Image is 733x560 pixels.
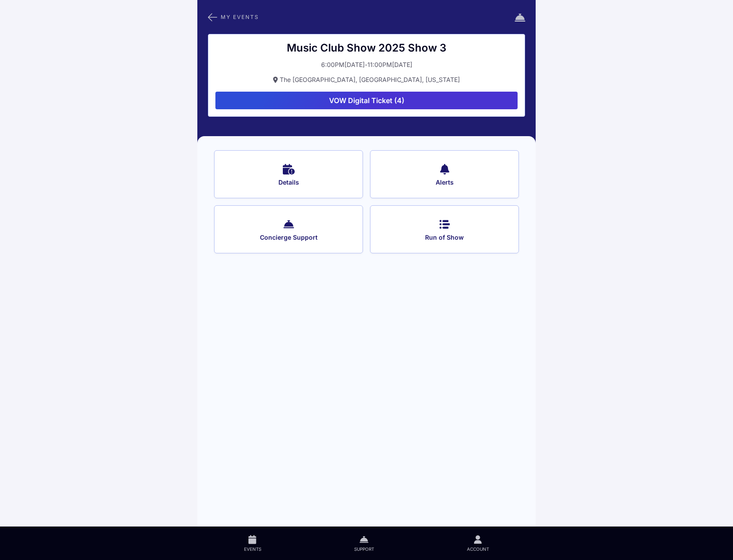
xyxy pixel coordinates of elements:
span: Run of Show [382,234,507,241]
button: Run of Show [370,205,519,253]
button: 6:00PM[DATE]-11:00PM[DATE] [215,60,518,70]
button: VOW Digital Ticket (4) [215,92,518,109]
div: 11:00PM[DATE] [367,60,412,70]
a: Account [421,527,536,560]
a: Support [307,527,420,560]
span: Support [354,546,374,552]
span: Account [467,546,489,552]
button: Details [214,150,363,198]
span: Alerts [382,178,507,186]
div: 6:00PM[DATE] [321,60,365,70]
span: My Events [221,15,259,19]
span: Concierge Support [226,234,351,241]
button: My Events [208,11,259,23]
span: Details [226,178,351,186]
div: Music Club Show 2025 Show 3 [215,41,518,55]
button: Alerts [370,150,519,198]
button: Concierge Support [214,205,363,253]
span: The [GEOGRAPHIC_DATA], [GEOGRAPHIC_DATA], [US_STATE] [280,76,460,83]
span: Events [244,546,261,552]
button: The [GEOGRAPHIC_DATA], [GEOGRAPHIC_DATA], [US_STATE] [215,75,518,85]
a: Events [197,527,307,560]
